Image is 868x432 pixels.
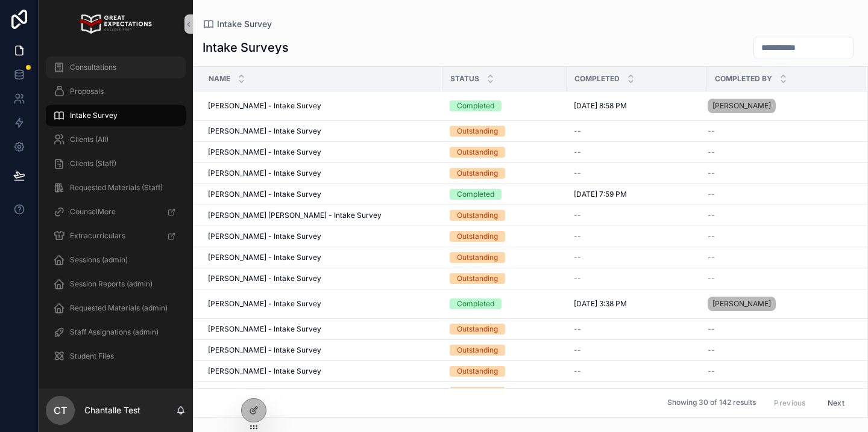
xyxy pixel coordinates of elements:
[708,190,715,199] span: --
[208,366,435,376] a: [PERSON_NAME] - Intake Survey
[208,387,321,397] span: [PERSON_NAME] - Intake Survey
[708,211,715,220] span: --
[450,252,559,263] a: Outstanding
[208,126,435,136] a: [PERSON_NAME] - Intake Survey
[574,366,700,376] a: --
[457,168,498,179] div: Outstanding
[70,279,153,289] span: Session Reports (admin)
[574,253,581,262] span: --
[708,126,715,136] span: --
[574,168,581,178] span: --
[208,299,435,309] a: [PERSON_NAME] - Intake Survey
[70,207,116,217] span: CounselMore
[46,57,186,78] a: Consultations
[457,231,498,242] div: Outstanding
[574,324,700,334] a: --
[457,252,498,263] div: Outstanding
[457,324,498,335] div: Outstanding
[46,153,186,174] a: Clients (Staff)
[70,303,168,313] span: Requested Materials (admin)
[39,48,193,389] div: scrollable content
[457,273,498,284] div: Outstanding
[708,274,852,283] a: --
[208,147,435,157] a: [PERSON_NAME] - Intake Survey
[450,189,559,200] a: Completed
[450,324,559,335] a: Outstanding
[208,190,321,199] span: [PERSON_NAME] - Intake Survey
[46,249,186,271] a: Sessions (admin)
[46,177,186,199] a: Requested Materials (Staff)
[208,324,435,334] a: [PERSON_NAME] - Intake Survey
[574,101,700,111] a: [DATE] 8:58 PM
[46,129,186,150] a: Clients (All)
[708,387,852,397] a: --
[203,18,272,30] a: Intake Survey
[708,147,715,157] span: --
[208,324,321,334] span: [PERSON_NAME] - Intake Survey
[450,74,479,84] span: Status
[208,168,435,178] a: [PERSON_NAME] - Intake Survey
[450,273,559,284] a: Outstanding
[712,299,771,309] span: [PERSON_NAME]
[708,99,776,113] a: [PERSON_NAME]
[208,366,321,376] span: [PERSON_NAME] - Intake Survey
[208,168,321,178] span: [PERSON_NAME] - Intake Survey
[708,345,852,355] a: --
[208,387,435,397] a: [PERSON_NAME] - Intake Survey
[574,253,700,262] a: --
[46,81,186,102] a: Proposals
[208,147,321,157] span: [PERSON_NAME] - Intake Survey
[574,345,700,355] a: --
[208,126,321,136] span: [PERSON_NAME] - Intake Survey
[54,403,67,418] span: CT
[819,393,853,412] button: Next
[708,147,852,157] a: --
[208,232,321,241] span: [PERSON_NAME] - Intake Survey
[574,147,700,157] a: --
[708,294,852,313] a: [PERSON_NAME]
[46,273,186,295] a: Session Reports (admin)
[574,366,581,376] span: --
[46,345,186,367] a: Student Files
[574,387,581,397] span: --
[70,63,116,72] span: Consultations
[450,168,559,179] a: Outstanding
[715,74,772,84] span: Completed By
[208,274,435,283] a: [PERSON_NAME] - Intake Survey
[208,274,321,283] span: [PERSON_NAME] - Intake Survey
[708,232,852,241] a: --
[457,298,494,309] div: Completed
[667,398,756,408] span: Showing 30 of 142 results
[46,321,186,343] a: Staff Assignations (admin)
[450,387,559,398] a: Outstanding
[70,135,108,144] span: Clients (All)
[80,14,151,34] img: App logo
[208,253,321,262] span: [PERSON_NAME] - Intake Survey
[457,210,498,221] div: Outstanding
[450,126,559,137] a: Outstanding
[708,190,852,199] a: --
[708,366,715,376] span: --
[70,327,159,337] span: Staff Assignations (admin)
[209,74,230,84] span: Name
[708,324,852,334] a: --
[457,189,494,200] div: Completed
[457,366,498,377] div: Outstanding
[208,345,321,355] span: [PERSON_NAME] - Intake Survey
[208,232,435,241] a: [PERSON_NAME] - Intake Survey
[208,211,382,220] span: [PERSON_NAME] [PERSON_NAME] - Intake Survey
[450,100,559,111] a: Completed
[208,190,435,199] a: [PERSON_NAME] - Intake Survey
[574,74,620,84] span: Completed
[574,299,700,309] a: [DATE] 3:38 PM
[450,345,559,356] a: Outstanding
[708,274,715,283] span: --
[708,345,715,355] span: --
[450,298,559,309] a: Completed
[46,201,186,223] a: CounselMore
[574,190,700,199] a: [DATE] 7:59 PM
[574,324,581,334] span: --
[708,366,852,376] a: --
[208,253,435,262] a: [PERSON_NAME] - Intake Survey
[450,366,559,377] a: Outstanding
